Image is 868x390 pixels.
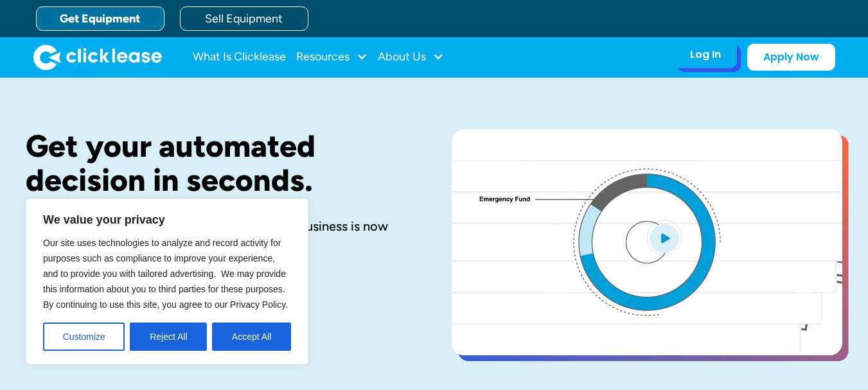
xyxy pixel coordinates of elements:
[43,323,125,351] button: Customize
[378,44,444,70] div: About Us
[690,48,721,61] div: Log In
[43,212,291,227] p: We value your privacy
[130,323,207,351] button: Reject All
[33,44,162,70] a: home
[193,44,286,70] a: What Is Clicklease
[212,323,291,351] button: Accept All
[26,129,411,197] h1: Get your automated decision in seconds.
[452,129,842,355] a: open lightbox
[33,44,162,70] img: Clicklease logo
[180,6,308,31] a: Sell Equipment
[43,238,288,310] span: Our site uses technologies to analyze and record activity for purposes such as compliance to impr...
[747,44,835,71] a: Apply Now
[36,6,164,31] a: Get Equipment
[647,220,682,256] img: Blue play button logo on a light blue circular background
[26,199,308,364] div: We value your privacy
[296,44,368,70] div: Resources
